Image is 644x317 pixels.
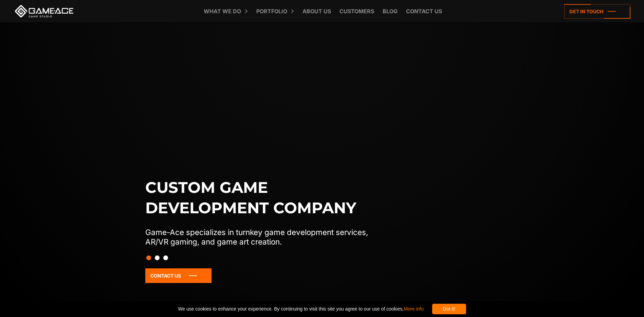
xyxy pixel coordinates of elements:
button: Slide 2 [155,252,160,264]
button: Slide 1 [146,252,151,264]
p: Game-Ace specializes in turnkey game development services, AR/VR gaming, and game art creation. [145,228,382,247]
span: We use cookies to enhance your experience. By continuing to visit this site you agree to our use ... [178,304,423,314]
div: Got it! [432,304,466,314]
a: Get in touch [564,4,630,19]
a: More info [404,306,423,312]
h1: Custom game development company [145,177,382,218]
button: Slide 3 [163,252,168,264]
a: Contact Us [145,268,211,283]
